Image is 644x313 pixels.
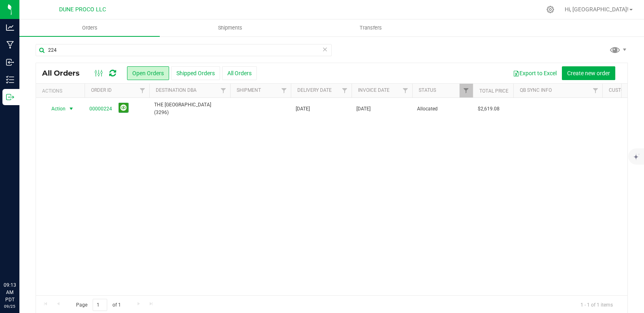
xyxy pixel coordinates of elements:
inline-svg: Inbound [6,58,14,66]
span: Orders [71,24,108,32]
a: Destination DBA [156,87,197,93]
a: Customer PO [609,87,642,93]
a: Filter [136,84,149,97]
button: Open Orders [127,66,169,80]
a: Orders [19,19,160,36]
span: Action [44,103,66,114]
div: Actions [42,88,81,94]
a: Filter [217,84,230,97]
inline-svg: Manufacturing [6,41,14,49]
a: Shipments [160,19,300,36]
span: 1 - 1 of 1 items [574,299,619,311]
a: Status [419,87,436,93]
inline-svg: Outbound [6,93,14,101]
input: Search Order ID, Destination, Customer PO... [36,44,332,56]
span: Shipments [207,24,253,32]
a: Delivery Date [297,87,332,93]
span: Clear [322,44,328,55]
span: [DATE] [296,105,310,113]
input: 1 [93,299,107,311]
span: THE [GEOGRAPHIC_DATA] (3296) [154,101,225,116]
a: Invoice Date [358,87,390,93]
span: Allocated [417,105,468,113]
a: Order ID [91,87,112,93]
span: Create new order [567,70,610,76]
iframe: Resource center [8,248,32,273]
a: Filter [460,84,473,97]
p: 09:13 AM PDT [4,281,16,303]
button: Shipped Orders [171,66,220,80]
span: Hi, [GEOGRAPHIC_DATA]! [565,6,629,13]
a: 00000224 [89,105,112,113]
a: Shipment [237,87,261,93]
span: All Orders [42,69,88,78]
div: Manage settings [545,6,555,13]
span: $2,619.08 [478,105,500,113]
span: select [66,103,76,114]
button: Create new order [562,66,615,80]
a: QB Sync Info [520,87,552,93]
span: DUNE PROCO LLC [59,6,106,13]
span: [DATE] [356,105,371,113]
span: Page of 1 [69,299,127,311]
span: Transfers [349,24,393,32]
inline-svg: Inventory [6,76,14,84]
button: Export to Excel [508,66,562,80]
a: Filter [399,84,412,97]
a: Filter [589,84,602,97]
a: Filter [338,84,352,97]
button: All Orders [222,66,257,80]
a: Filter [278,84,291,97]
p: 09/25 [4,303,16,309]
inline-svg: Analytics [6,23,14,32]
a: Total Price [479,88,508,94]
a: Transfers [301,19,441,36]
